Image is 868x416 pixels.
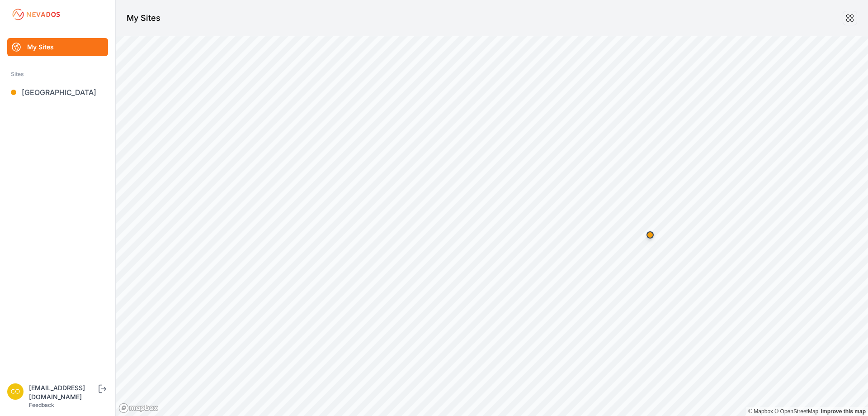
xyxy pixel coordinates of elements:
a: Mapbox logo [118,403,158,413]
div: Sites [11,69,104,80]
img: Nevados [11,7,61,22]
a: OpenStreetMap [774,408,818,415]
img: controlroomoperator@invenergy.com [7,383,24,400]
div: Map marker [641,226,659,244]
h1: My Sites [127,12,160,24]
a: Feedback [29,402,54,408]
a: [GEOGRAPHIC_DATA] [7,83,108,101]
div: [EMAIL_ADDRESS][DOMAIN_NAME] [29,383,97,402]
a: My Sites [7,38,108,56]
a: Map feedback [821,408,866,415]
canvas: Map [116,36,868,416]
a: Mapbox [748,408,773,415]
